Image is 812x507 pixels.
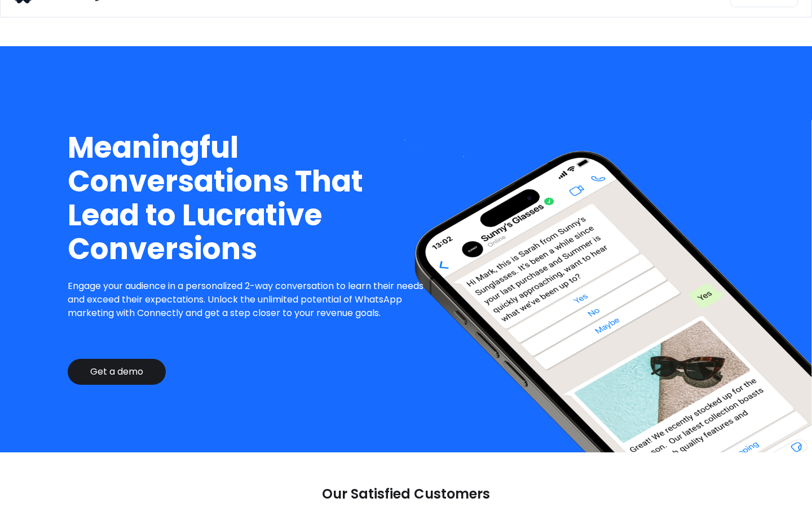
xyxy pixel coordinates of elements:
p: Our Satisfied Customers [322,486,490,502]
p: Engage your audience in a personalized 2-way conversation to learn their needs and exceed their e... [68,279,433,320]
div: Get a demo [90,366,143,377]
a: Get a demo [68,359,166,385]
h1: Meaningful Conversations That Lead to Lucrative Conversions [68,131,433,266]
aside: Language selected: English [11,487,68,503]
ul: Language list [23,487,68,503]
